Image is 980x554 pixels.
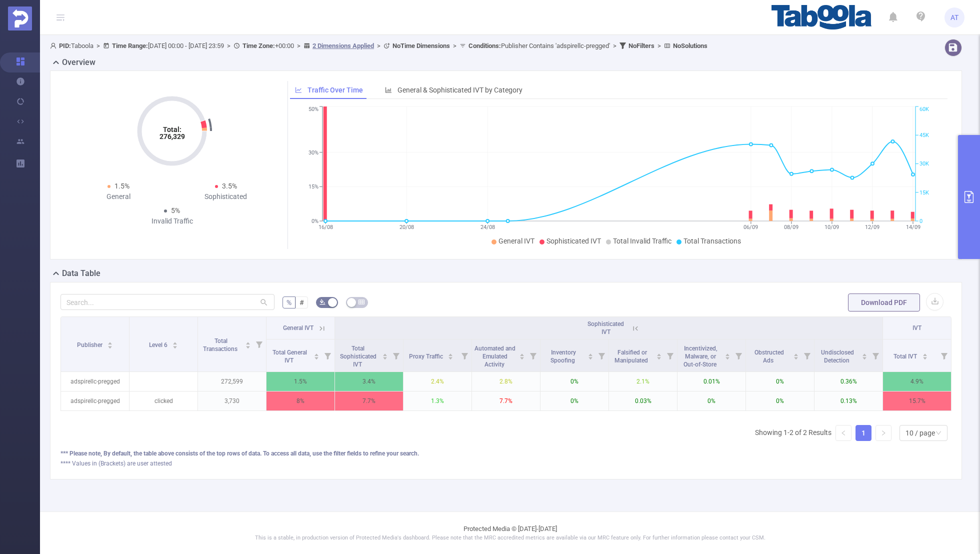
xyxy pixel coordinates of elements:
[299,298,304,306] span: #
[266,391,334,410] p: 8%
[286,298,291,306] span: %
[149,341,169,348] span: Level 6
[448,355,453,358] i: icon: caret-down
[389,339,403,371] i: Filter menu
[609,372,677,391] p: 2.1%
[60,294,274,310] input: Search...
[865,224,879,230] tspan: 12/09
[746,372,814,391] p: 0%
[883,391,951,410] p: 15.7%
[318,224,332,230] tspan: 16/08
[540,391,608,410] p: 0%
[198,391,266,410] p: 3,730
[594,339,608,371] i: Filter menu
[295,86,302,93] i: icon: line-chart
[172,191,279,202] div: Sophisticated
[480,224,494,230] tspan: 24/08
[743,224,758,230] tspan: 06/09
[468,42,501,49] b: Conditions :
[382,355,388,358] i: icon: caret-down
[266,372,334,391] p: 1.5%
[77,341,104,348] span: Publisher
[519,352,525,358] div: Sort
[919,218,922,224] tspan: 0
[880,430,886,436] i: icon: right
[8,6,32,30] img: Protected Media
[307,86,363,94] span: Traffic Over Time
[340,345,376,368] span: Total Sophisticated IVT
[835,425,851,441] li: Previous Page
[114,182,129,190] span: 1.5%
[935,430,941,437] i: icon: down
[950,7,958,27] span: AT
[550,349,576,364] span: Inventory Spoofing
[319,299,325,305] i: icon: bg-colors
[919,132,929,138] tspan: 45K
[725,355,730,358] i: icon: caret-down
[919,106,929,113] tspan: 60K
[937,339,951,371] i: Filter menu
[308,149,318,156] tspan: 30%
[62,56,95,68] h2: Overview
[397,86,522,94] span: General & Sophisticated IVT by Category
[242,42,275,49] b: Time Zone:
[245,344,251,347] i: icon: caret-down
[613,237,671,245] span: Total Invalid Traffic
[519,355,525,358] i: icon: caret-down
[314,352,319,355] i: icon: caret-up
[252,317,266,371] i: Filter menu
[526,339,540,371] i: Filter menu
[61,391,129,410] p: adspirellc-pregged
[793,355,799,358] i: icon: caret-down
[725,352,730,355] i: icon: caret-up
[919,161,929,167] tspan: 30K
[308,106,318,113] tspan: 50%
[385,86,392,93] i: icon: bar-chart
[793,352,799,358] div: Sort
[283,324,313,331] span: General IVT
[746,391,814,410] p: 0%
[824,224,839,230] tspan: 10/09
[800,339,814,371] i: Filter menu
[403,372,471,391] p: 2.4%
[474,345,515,368] span: Automated and Emulated Activity
[472,391,540,410] p: 7.7%
[107,340,113,343] i: icon: caret-up
[294,42,303,49] span: >
[245,340,251,346] div: Sort
[62,267,100,279] h2: Data Table
[922,355,927,358] i: icon: caret-down
[677,391,745,410] p: 0%
[754,349,784,364] span: Obstructed Ads
[673,42,707,49] b: No Solutions
[409,353,444,360] span: Proxy Traffic
[312,42,374,49] u: 2 Dimensions Applied
[614,349,649,364] span: Falsified or Manipulated
[245,340,251,343] i: icon: caret-up
[922,352,927,355] i: icon: caret-up
[588,355,593,358] i: icon: caret-down
[656,355,662,358] i: icon: caret-down
[50,42,59,49] i: icon: user
[335,391,403,410] p: 7.7%
[399,224,413,230] tspan: 20/08
[112,42,148,49] b: Time Range:
[588,352,593,355] i: icon: caret-up
[814,391,882,410] p: 0.13%
[314,355,319,358] i: icon: caret-down
[683,237,741,245] span: Total Transactions
[784,224,798,230] tspan: 08/09
[382,352,388,358] div: Sort
[840,430,846,436] i: icon: left
[610,42,619,49] span: >
[224,42,233,49] span: >
[172,344,178,347] i: icon: caret-down
[272,349,307,364] span: Total General IVT
[65,534,955,542] p: This is a stable, in production version of Protected Media's dashboard. Please note that the MRC ...
[171,206,180,214] span: 5%
[793,352,799,355] i: icon: caret-up
[654,42,664,49] span: >
[172,340,178,346] div: Sort
[656,352,662,358] div: Sort
[40,511,980,554] footer: Protected Media © [DATE]-[DATE]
